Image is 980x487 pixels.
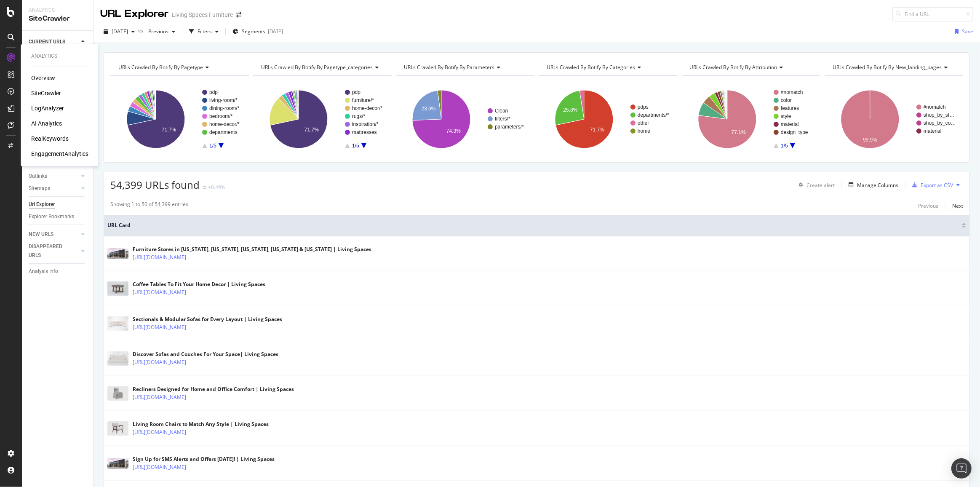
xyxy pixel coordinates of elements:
img: main image [107,248,128,259]
div: Showing 1 to 50 of 54,399 entries [110,201,188,211]
div: RealKeywords [31,134,69,143]
text: design_type [781,129,808,135]
text: 25.8% [563,107,578,113]
a: Overview [31,74,55,82]
div: URL Explorer [100,7,168,21]
button: Segments[DATE] [229,25,286,38]
button: Export as CSV [909,178,953,192]
text: rugs/* [352,113,366,119]
text: shop_by_st… [924,112,954,118]
text: 71.7% [590,127,604,133]
img: main image [107,421,128,436]
div: Url Explorer [29,200,55,209]
text: 71.7% [162,127,176,133]
a: Explorer Bookmarks [29,212,87,221]
text: 23.6% [422,106,436,112]
div: SiteCrawler [29,14,86,24]
a: CURRENT URLS [29,37,79,46]
span: URLs Crawled By Botify By parameters [404,64,494,71]
h4: URLs Crawled By Botify By pagetype [117,61,241,74]
div: Living Spaces Furniture [172,11,233,19]
h4: URLs Crawled By Botify By attribution [688,61,813,74]
input: Find a URL [892,7,973,21]
span: URL Card [107,222,960,229]
a: Sitemaps [29,184,79,193]
div: [DATE] [268,28,283,35]
img: main image [107,281,128,296]
a: Outlinks [29,172,79,181]
a: [URL][DOMAIN_NAME] [133,358,186,367]
span: 54,399 URLs found [110,178,200,192]
text: pdp [209,89,218,95]
text: bedroom/* [209,113,233,119]
a: [URL][DOMAIN_NAME] [133,323,186,332]
span: URLs Crawled By Botify By pagetype_categories [261,64,373,71]
div: Sitemaps [29,184,50,193]
div: Analytics [29,7,86,14]
img: Equal [203,186,206,189]
div: Analysis Info [29,267,58,276]
text: material [781,121,799,127]
text: 1/5 [352,143,359,149]
svg: A chart. [396,83,534,156]
div: Explorer Bookmarks [29,212,74,221]
text: 1/5 [209,143,216,149]
div: Discover Sofas and Couches For Your Space| Living Spaces [133,351,278,358]
button: Filters [186,25,222,38]
div: Export as CSV [921,182,953,189]
text: parameters/* [495,124,524,130]
text: living-room/* [209,97,238,103]
img: main image [107,351,128,366]
a: AI Analytics [31,119,62,128]
div: +0.49% [208,184,225,191]
button: Previous [918,201,938,211]
button: Next [952,201,963,211]
div: Living Room Chairs to Match Any Style | Living Spaces [133,420,269,428]
h4: URLs Crawled By Botify By pagetype_categories [259,61,385,74]
a: [URL][DOMAIN_NAME] [133,393,186,401]
button: [DATE] [100,25,138,38]
text: furniture/* [352,97,374,103]
text: material [924,128,942,134]
div: Previous [918,202,938,209]
div: Sign Up for SMS Alerts and Offers [DATE]! | Living Spaces [133,455,275,463]
svg: A chart. [825,83,963,156]
text: 71.7% [304,127,319,133]
a: Analysis Info [29,267,87,276]
a: [URL][DOMAIN_NAME] [133,253,186,262]
svg: A chart. [253,83,392,156]
img: main image [107,458,128,469]
span: URLs Crawled By Botify By attribution [690,64,777,71]
svg: A chart. [682,83,820,156]
text: shop_by_co… [924,120,956,126]
div: Sectionals & Modular Sofas for Every Layout | Living Spaces [133,316,282,323]
text: #nomatch [781,89,803,95]
img: main image [107,386,128,401]
span: Previous [145,28,168,35]
div: Save [962,28,973,35]
a: EngagementAnalytics [31,150,88,158]
a: NEW URLS [29,230,79,239]
div: Manage Columns [857,182,898,189]
text: 74.3% [446,128,461,134]
text: mattresses [352,129,377,135]
a: LogAnalyzer [31,104,64,112]
svg: A chart. [539,83,677,156]
text: 99.9% [863,137,877,143]
text: pdps [638,104,649,110]
span: Segments [242,28,265,35]
a: SiteCrawler [31,89,61,97]
div: CURRENT URLS [29,37,65,46]
button: Previous [145,25,179,38]
button: Manage Columns [845,180,898,190]
text: dining-room/* [209,105,240,111]
svg: A chart. [110,83,249,156]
